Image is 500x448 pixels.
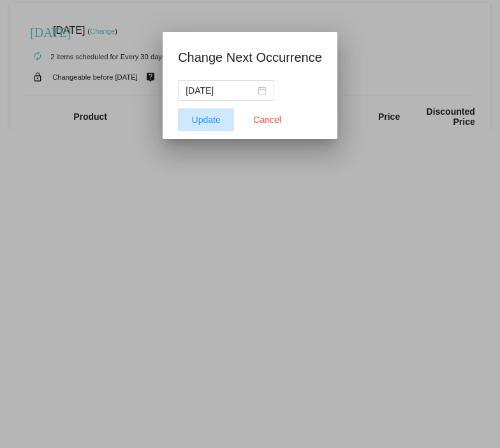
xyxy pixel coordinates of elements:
h1: Change Next Occurrence [178,47,322,68]
input: Select date [186,83,255,98]
button: Close dialog [239,108,295,131]
span: Cancel [253,115,281,125]
button: Update [178,108,234,131]
span: Update [192,115,221,125]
